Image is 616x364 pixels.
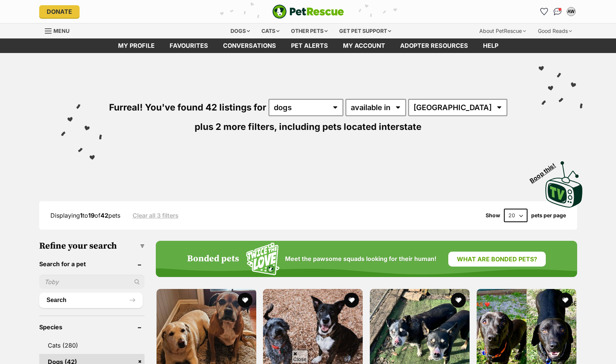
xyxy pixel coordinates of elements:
a: Boop this! [545,155,583,209]
div: Get pet support [334,24,396,38]
img: chat-41dd97257d64d25036548639549fe6c8038ab92f7586957e7f3b1b290dea8141.svg [554,8,561,15]
img: logo-e224e6f780fb5917bec1dbf3a21bbac754714ae5b6737aabdf751b685950b380.svg [272,4,344,19]
span: Displaying to of pets [50,212,120,219]
button: favourite [451,293,466,308]
a: conversations [216,38,284,53]
span: Boop this! [528,157,563,184]
a: Clear all 3 filters [133,212,179,219]
a: Donate [39,5,80,18]
a: PetRescue [272,4,344,19]
div: Other pets [286,24,333,38]
button: My account [565,6,577,18]
a: Favourites [162,38,216,53]
a: Help [476,38,506,53]
strong: 19 [88,212,95,219]
a: My account [335,38,393,53]
a: Adopter resources [393,38,476,53]
span: Furreal! You've found 42 listings for [109,102,266,113]
a: Menu [45,24,75,37]
ul: Account quick links [538,6,577,18]
span: Show [486,212,500,218]
div: AW [567,8,575,15]
button: favourite [344,293,359,308]
h4: Bonded pets [187,254,239,264]
h3: Refine your search [39,241,145,251]
strong: 1 [80,212,83,219]
div: About PetRescue [474,24,531,38]
header: Search for a pet [39,261,145,267]
img: PetRescue TV logo [545,161,583,208]
span: Menu [53,28,69,34]
div: Dogs [225,24,255,38]
a: What are bonded pets? [448,252,546,267]
a: My profile [111,38,162,53]
button: favourite [558,293,573,308]
span: Close [292,350,308,363]
div: Cats [256,24,285,38]
header: Species [39,324,145,330]
button: favourite [237,293,252,308]
a: Favourites [538,6,550,18]
button: Search [39,293,143,308]
a: Pet alerts [284,38,335,53]
strong: 42 [100,212,108,219]
span: Meet the pawsome squads looking for their human! [285,255,436,262]
a: Conversations [552,6,564,18]
img: Squiggle [246,243,279,275]
label: pets per page [531,212,566,218]
a: Cats (280) [39,337,145,353]
span: including pets located interstate [279,121,421,132]
div: Good Reads [533,24,577,38]
span: plus 2 more filters, [195,121,277,132]
input: Toby [39,275,145,289]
